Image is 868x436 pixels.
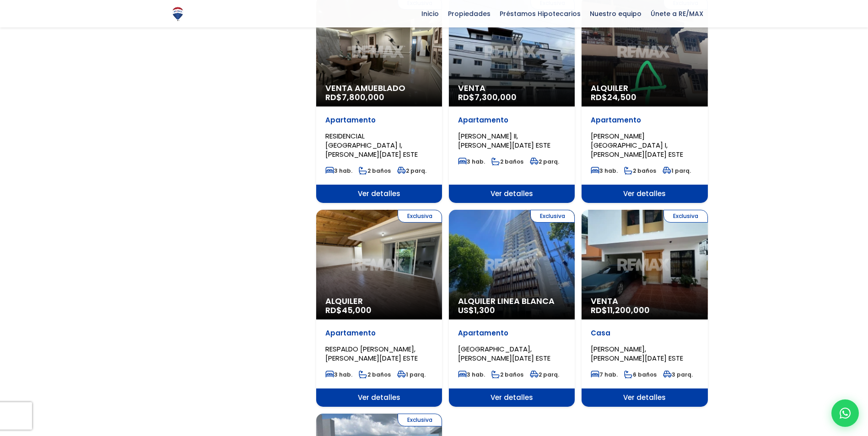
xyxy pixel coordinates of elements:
span: RD$ [458,91,517,103]
span: Alquiler [325,297,433,306]
span: 1 parq. [397,371,426,378]
span: RD$ [325,91,384,103]
span: [PERSON_NAME][GEOGRAPHIC_DATA] I, [PERSON_NAME][DATE] ESTE [591,131,683,159]
span: [PERSON_NAME], [PERSON_NAME][DATE] ESTE [591,344,683,363]
span: Inicio [417,7,443,21]
span: 2 baños [491,371,523,378]
p: Apartamento [458,329,566,338]
p: Casa [591,329,698,338]
p: Apartamento [325,116,433,125]
span: Exclusiva [398,414,442,426]
span: 2 baños [491,158,523,165]
span: Ver detalles [449,185,575,203]
span: 1,300 [474,304,495,316]
span: [PERSON_NAME] II, [PERSON_NAME][DATE] ESTE [458,131,550,150]
span: 3 parq. [663,371,693,378]
span: Ver detalles [449,388,575,407]
span: Venta [458,84,566,93]
span: 3 hab. [325,371,352,378]
p: Apartamento [591,116,698,125]
span: Venta Amueblado [325,84,433,93]
span: 11,200,000 [607,304,650,316]
span: 7,300,000 [474,91,517,103]
span: Únete a RE/MAX [646,7,708,21]
p: Apartamento [325,329,433,338]
span: Propiedades [443,7,495,21]
a: Exclusiva Alquiler Linea Blanca US$1,300 Apartamento [GEOGRAPHIC_DATA], [PERSON_NAME][DATE] ESTE ... [449,210,575,407]
span: US$ [458,304,495,316]
span: 3 hab. [458,371,485,378]
span: 2 baños [624,167,656,175]
span: 7 hab. [591,371,618,378]
p: Apartamento [458,116,566,125]
span: Ver detalles [582,388,707,407]
span: Exclusiva [663,210,708,223]
span: [GEOGRAPHIC_DATA], [PERSON_NAME][DATE] ESTE [458,344,550,363]
span: RD$ [591,304,650,316]
span: Venta [591,297,698,306]
span: 2 baños [359,167,391,175]
span: Alquiler [591,84,698,93]
span: 2 parq. [530,371,559,378]
span: 3 hab. [458,158,485,165]
span: Ver detalles [316,388,442,407]
span: Ver detalles [582,185,707,203]
span: 2 parq. [397,167,426,175]
span: 2 parq. [530,158,559,165]
span: RD$ [591,91,636,103]
span: Exclusiva [398,210,442,223]
span: 24,500 [607,91,636,103]
span: RESPALDO [PERSON_NAME], [PERSON_NAME][DATE] ESTE [325,344,418,363]
span: RESIDENCIAL [GEOGRAPHIC_DATA] I, [PERSON_NAME][DATE] ESTE [325,131,418,159]
span: 6 baños [624,371,657,378]
span: Nuestro equipo [585,7,646,21]
img: Logo de REMAX [170,6,186,22]
span: Exclusiva [530,210,575,223]
span: 2 baños [359,371,391,378]
span: RD$ [325,304,372,316]
span: Alquiler Linea Blanca [458,297,566,306]
span: 1 parq. [663,167,691,175]
a: Exclusiva Alquiler RD$45,000 Apartamento RESPALDO [PERSON_NAME], [PERSON_NAME][DATE] ESTE 3 hab. ... [316,210,442,407]
span: Préstamos Hipotecarios [495,7,585,21]
a: Exclusiva Venta RD$11,200,000 Casa [PERSON_NAME], [PERSON_NAME][DATE] ESTE 7 hab. 6 baños 3 parq.... [582,210,707,407]
span: 3 hab. [591,167,618,175]
span: Ver detalles [316,185,442,203]
span: 7,800,000 [342,91,384,103]
span: 45,000 [342,304,372,316]
span: 3 hab. [325,167,352,175]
